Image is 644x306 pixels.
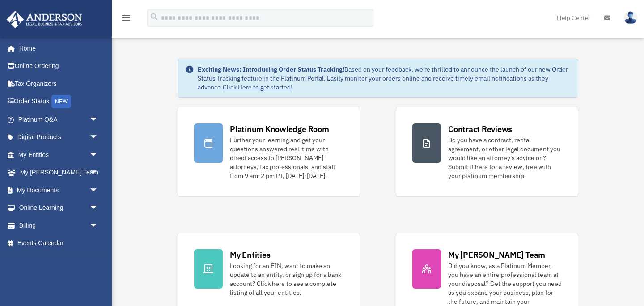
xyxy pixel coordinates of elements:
[6,39,107,57] a: Home
[4,11,85,28] img: Anderson Advisors Platinum Portal
[223,83,292,91] a: Click Here to get started!
[89,164,107,182] span: arrow_drop_down
[121,13,131,23] i: menu
[6,110,112,128] a: Platinum Q&Aarrow_drop_down
[6,146,112,164] a: My Entitiesarrow_drop_down
[149,12,159,22] i: search
[448,123,512,135] div: Contract Reviews
[6,57,112,75] a: Online Ordering
[198,65,571,92] div: Based on your feedback, we're thrilled to announce the launch of our new Order Status Tracking fe...
[6,199,112,217] a: Online Learningarrow_drop_down
[448,136,562,180] div: Do you have a contract, rental agreement, or other legal document you would like an attorney's ad...
[448,249,545,260] div: My [PERSON_NAME] Team
[89,128,107,147] span: arrow_drop_down
[6,217,112,234] a: Billingarrow_drop_down
[51,95,71,108] div: NEW
[89,199,107,217] span: arrow_drop_down
[396,107,578,197] a: Contract Reviews Do you have a contract, rental agreement, or other legal document you would like...
[230,249,270,260] div: My Entities
[6,93,112,111] a: Order StatusNEW
[89,181,107,200] span: arrow_drop_down
[89,217,107,235] span: arrow_drop_down
[178,107,360,197] a: Platinum Knowledge Room Further your learning and get your questions answered real-time with dire...
[121,16,131,23] a: menu
[6,128,112,146] a: Digital Productsarrow_drop_down
[230,261,343,297] div: Looking for an EIN, want to make an update to an entity, or sign up for a bank account? Click her...
[89,110,107,129] span: arrow_drop_down
[624,11,637,24] img: User Pic
[6,234,112,252] a: Events Calendar
[89,146,107,164] span: arrow_drop_down
[198,65,344,73] strong: Exciting News: Introducing Order Status Tracking!
[230,123,329,135] div: Platinum Knowledge Room
[230,136,343,180] div: Further your learning and get your questions answered real-time with direct access to [PERSON_NAM...
[6,75,112,93] a: Tax Organizers
[6,164,112,182] a: My [PERSON_NAME] Teamarrow_drop_down
[6,181,112,199] a: My Documentsarrow_drop_down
